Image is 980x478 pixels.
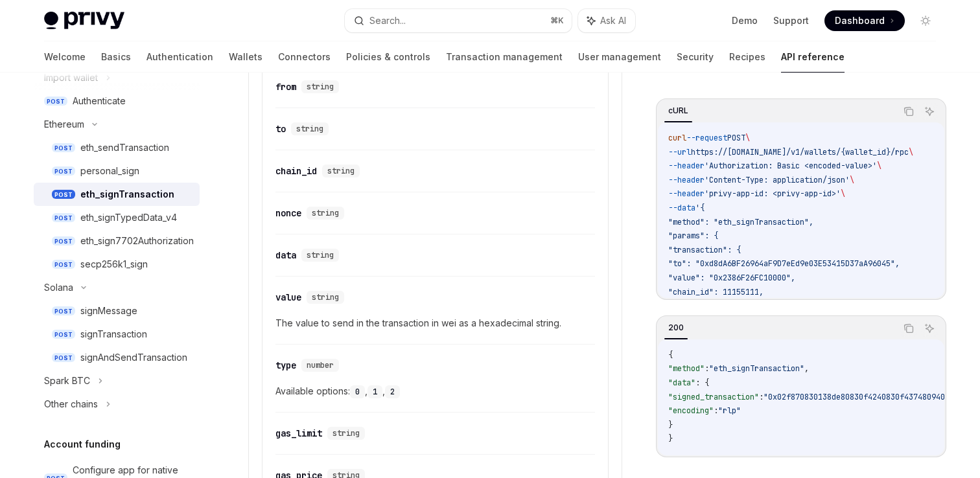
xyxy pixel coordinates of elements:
[52,143,75,153] span: POST
[275,315,595,331] span: The value to send in the transaction in wei as a hexadecimal string.
[578,41,661,73] a: User management
[550,16,564,26] span: ⌘ K
[705,175,850,185] span: 'Content-Type: application/json'
[900,103,917,120] button: Copy the contents from the code block
[677,41,714,73] a: Security
[278,41,331,73] a: Connectors
[668,405,714,416] span: "encoding"
[275,291,301,304] div: value
[44,97,67,106] span: POST
[296,124,323,134] span: string
[668,245,741,255] span: "transaction": {
[668,147,691,157] span: --url
[921,320,938,337] button: Ask AI
[312,292,339,302] span: string
[727,133,745,143] span: POST
[709,363,804,374] span: "eth_signTransaction"
[446,41,563,73] a: Transaction management
[668,392,759,402] span: "signed_transaction"
[705,161,877,171] span: 'Authorization: Basic <encoded-value>'
[34,183,200,206] a: POSTeth_signTransaction
[34,136,200,159] a: POSTeth_sendTransaction
[52,190,75,199] span: POST
[34,323,200,346] a: POSTsignTransaction
[668,217,813,227] span: "method": "eth_signTransaction",
[668,363,705,374] span: "method"
[275,383,595,399] span: Available options: , ,
[668,188,705,199] span: --header
[34,346,200,369] a: POSTsignAndSendTransaction
[52,260,75,269] span: POST
[367,385,382,398] code: 1
[44,437,121,452] h5: Account funding
[369,13,406,28] div: Search...
[52,236,75,246] span: POST
[714,405,718,416] span: :
[578,9,635,32] button: Ask AI
[44,117,84,132] div: Ethereum
[668,203,695,213] span: --data
[307,250,334,260] span: string
[275,359,296,372] div: type
[34,253,200,276] a: POSTsecp256k1_sign
[385,385,400,398] code: 2
[80,233,194,249] div: eth_sign7702Authorization
[275,122,286,135] div: to
[668,287,764,297] span: "chain_id": 11155111,
[915,10,936,31] button: Toggle dark mode
[668,175,705,185] span: --header
[664,320,688,336] div: 200
[80,350,187,365] div: signAndSendTransaction
[729,41,765,73] a: Recipes
[275,427,322,440] div: gas_limit
[350,385,365,398] code: 0
[668,231,718,241] span: "params": {
[52,166,75,176] span: POST
[745,133,750,143] span: \
[80,303,137,319] div: signMessage
[824,10,905,31] a: Dashboard
[804,363,809,374] span: ,
[668,350,673,360] span: {
[44,41,86,73] a: Welcome
[850,175,854,185] span: \
[345,9,572,32] button: Search...⌘K
[668,273,795,283] span: "value": "0x2386F26FC10000",
[34,89,200,113] a: POSTAuthenticate
[275,249,296,262] div: data
[52,213,75,223] span: POST
[668,133,686,143] span: curl
[34,299,200,323] a: POSTsignMessage
[80,163,139,179] div: personal_sign
[668,161,705,171] span: --header
[52,306,75,316] span: POST
[773,14,809,27] a: Support
[705,363,709,374] span: :
[327,166,355,176] span: string
[695,203,705,213] span: '{
[900,320,917,337] button: Copy the contents from the code block
[909,147,913,157] span: \
[835,14,885,27] span: Dashboard
[312,208,339,218] span: string
[307,82,334,92] span: string
[34,229,200,253] a: POSTeth_sign7702Authorization
[275,165,317,177] div: chain_id
[600,14,626,27] span: Ask AI
[34,206,200,229] a: POSTeth_signTypedData_v4
[44,396,98,412] div: Other chains
[664,103,692,119] div: cURL
[80,187,174,202] div: eth_signTransaction
[705,188,841,199] span: 'privy-app-id: <privy-app-id>'
[80,256,148,272] div: secp256k1_sign
[732,14,758,27] a: Demo
[146,41,213,73] a: Authentication
[52,353,75,363] span: POST
[921,103,938,120] button: Ask AI
[275,207,301,220] div: nonce
[668,258,900,269] span: "to": "0xd8dA6BF26964aF9D7eEd9e03E53415D37aA96045",
[80,326,147,342] div: signTransaction
[80,210,177,225] div: eth_signTypedData_v4
[668,420,673,430] span: }
[307,360,334,370] span: number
